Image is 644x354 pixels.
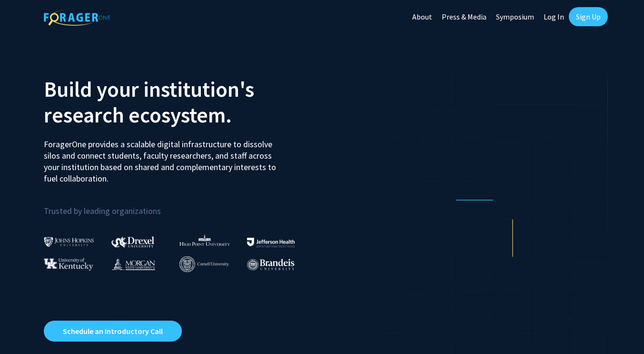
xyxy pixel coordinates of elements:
[179,234,230,246] img: High Point University
[179,256,229,272] img: Cornell University
[247,259,295,271] img: Brandeis University
[44,131,283,184] p: ForagerOne provides a scalable digital infrastructure to dissolve silos and connect students, fac...
[111,258,155,270] img: Morgan State University
[44,258,93,271] img: University of Kentucky
[44,192,315,218] p: Trusted by leading organizations
[247,238,295,247] img: Thomas Jefferson University
[44,321,182,342] a: Opens in a new tab
[111,236,154,247] img: Drexel University
[44,9,110,26] img: ForagerOne Logo
[569,7,608,26] a: Sign Up
[44,76,315,128] h2: Build your institution's research ecosystem.
[44,237,94,247] img: Johns Hopkins University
